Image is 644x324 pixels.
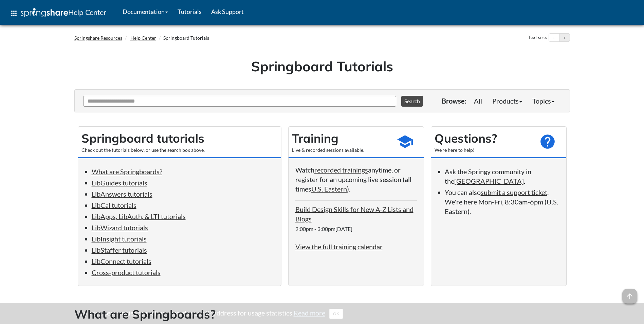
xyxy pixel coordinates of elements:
[622,289,637,304] span: arrow_upward
[469,94,487,108] a: All
[92,235,147,243] a: LibInsight tutorials
[10,9,18,17] span: apps
[527,33,549,42] div: Text size:
[622,289,637,298] a: arrow_upward
[92,190,152,198] a: LibAnswers tutorials
[92,212,186,220] a: LibApps, LibAuth, & LTI tutorials
[92,223,148,232] a: LibWizard tutorials
[74,35,122,41] a: Springshare Resources
[454,177,524,185] a: [GEOGRAPHIC_DATA]
[92,257,151,265] a: LibConnect tutorials
[157,35,209,41] li: Springboard Tutorials
[92,268,161,276] a: Cross-product tutorials
[539,133,556,150] span: help
[295,165,417,194] p: Watch anytime, or register for an upcoming live session (all times ).
[5,3,111,23] a: apps Help Center
[92,179,147,187] a: LibGuides tutorials
[81,130,278,147] h2: Springboard tutorials
[435,147,532,154] div: We're here to help!
[130,35,156,41] a: Help Center
[68,8,106,17] span: Help Center
[92,246,147,254] a: LibStaffer tutorials
[295,205,413,223] a: Build Design Skills for New A-Z Lists and Blogs
[435,130,532,147] h2: Questions?
[295,226,352,232] span: 2:00pm - 3:00pm[DATE]
[68,308,577,319] div: This site uses cookies as well as records your IP address for usage statistics.
[92,201,136,209] a: LibCal tutorials
[401,96,423,107] button: Search
[397,133,413,150] span: school
[445,187,559,216] li: You can also . We're here Mon-Fri, 8:30am-6pm (U.S. Eastern).
[445,167,559,186] li: Ask the Springy community in the .
[559,34,570,42] button: Increase text size
[81,147,278,154] div: Check out the tutorials below, or use the search box above.
[292,130,390,147] h2: Training
[21,8,68,17] img: Springshare
[74,306,570,323] h2: What are Springboards?
[311,185,347,193] a: U.S. Eastern
[292,147,390,154] div: Live & recorded sessions available.
[92,167,162,176] a: What are Springboards?
[79,57,565,76] h1: Springboard Tutorials
[481,188,547,196] a: submit a support ticket
[173,3,206,20] a: Tutorials
[295,242,383,251] a: View the full training calendar
[314,166,368,174] a: recorded trainings
[549,34,559,42] button: Decrease text size
[487,94,527,108] a: Products
[206,3,249,20] a: Ask Support
[118,3,173,20] a: Documentation
[527,94,559,108] a: Topics
[442,96,466,106] p: Browse:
